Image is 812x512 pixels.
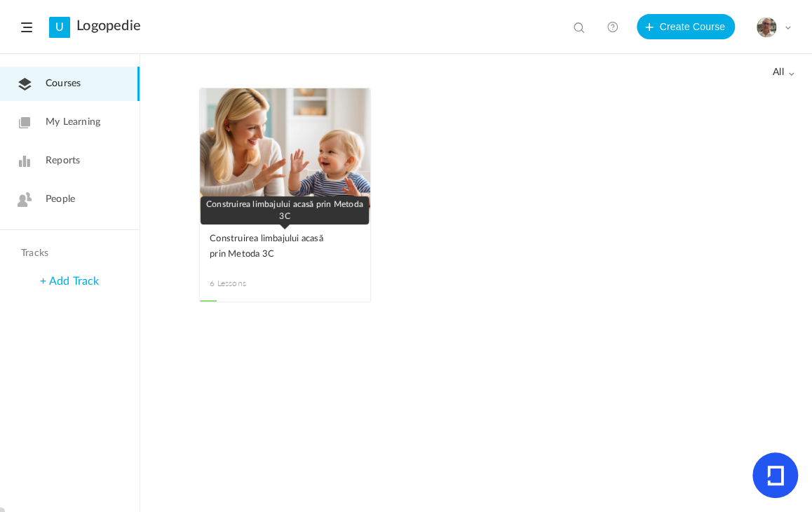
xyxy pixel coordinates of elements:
a: 0m [200,88,370,222]
span: all [772,67,794,79]
a: U [49,17,70,38]
a: Logopedie [76,18,141,34]
img: eu.png [757,18,776,37]
span: My Learning [46,115,100,130]
h4: Tracks [21,248,115,260]
span: People [46,192,75,207]
span: 6 Lessons [210,277,285,290]
a: Construirea limbajului acasă prin Metoda 3C [210,231,360,263]
a: + Add Track [40,276,99,287]
span: Reports [46,154,80,168]
span: Construirea limbajului acasă prin Metoda 3C [210,231,339,262]
span: Courses [46,76,81,91]
button: Create Course [637,14,735,39]
span: 0m [328,194,360,215]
